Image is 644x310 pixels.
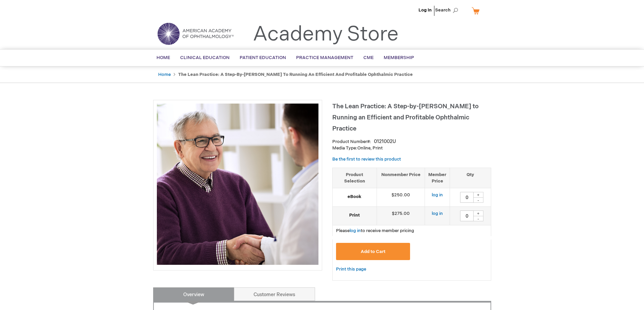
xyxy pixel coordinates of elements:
span: Practice Management [296,55,353,60]
input: Qty [460,210,474,221]
p: Online, Print [332,145,491,151]
a: Log In [419,7,432,13]
div: + [473,210,483,216]
th: Nonmember Price [377,168,425,188]
span: Add to Cart [361,249,385,254]
a: Be the first to review this product [332,157,401,162]
a: log in [432,192,443,198]
strong: Product Number [332,139,371,144]
span: Home [157,55,170,60]
input: Qty [460,192,474,203]
a: Home [158,72,171,77]
a: log in [432,211,443,216]
span: Membership [384,55,414,60]
strong: Media Type: [332,145,357,151]
th: Product Selection [333,168,377,188]
img: The Lean Practice: A Step-by-Step Guide to Running an Efficient and Profitable Ophthalmic Practice [157,104,318,265]
strong: The Lean Practice: A Step-by-[PERSON_NAME] to Running an Efficient and Profitable Ophthalmic Prac... [178,72,413,77]
div: + [473,192,483,198]
a: Overview [153,287,234,301]
strong: Print [336,212,373,219]
div: 0121002U [374,138,396,145]
td: $250.00 [377,188,425,207]
strong: eBook [336,194,373,200]
span: CME [363,55,374,60]
a: log in [350,228,361,233]
td: $275.00 [377,207,425,225]
div: - [473,216,483,221]
a: Customer Reviews [234,287,315,301]
span: Clinical Education [180,55,230,60]
a: Print this page [336,265,366,274]
span: The Lean Practice: A Step-by-[PERSON_NAME] to Running an Efficient and Profitable Ophthalmic Prac... [332,103,479,132]
th: Member Price [425,168,450,188]
span: Patient Education [240,55,286,60]
span: Please to receive member pricing [336,228,414,233]
a: Academy Store [253,22,399,47]
button: Add to Cart [336,243,410,260]
div: - [473,197,483,203]
span: Search [435,3,461,17]
th: Qty [450,168,491,188]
